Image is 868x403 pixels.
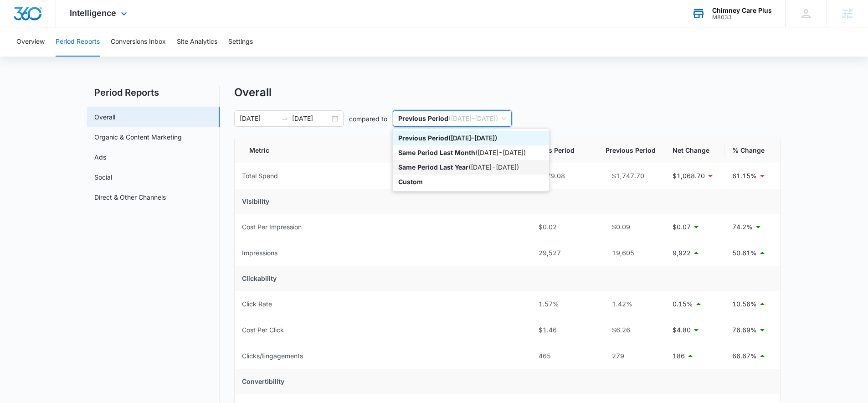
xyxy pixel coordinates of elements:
p: 50.61% [732,248,757,258]
div: 1.42% [606,299,658,309]
p: 66.67% [732,351,757,361]
span: Intelligence [70,8,116,18]
p: Same Period Last Month [398,149,475,156]
button: Site Analytics [177,27,217,57]
div: Click Rate [242,299,272,309]
a: Overall [94,112,115,122]
div: $0.09 [606,222,658,232]
div: Total Spend [242,171,278,181]
div: 19,605 [606,248,658,258]
p: Previous Period [398,114,448,122]
th: % Change [725,138,781,163]
p: $1,068.70 [673,171,705,181]
div: account name [712,7,772,14]
p: 186 [673,351,685,361]
input: End date [292,114,330,124]
span: swap-right [281,115,288,122]
div: ( [DATE] – [DATE] ) [398,133,544,143]
button: Conversions Inbox [111,27,166,57]
button: Settings [228,27,253,57]
span: ( [DATE] – [DATE] ) [398,111,506,126]
p: Previous Period [398,134,448,142]
a: Direct & Other Channels [94,192,166,202]
p: 76.69% [732,325,757,335]
p: compared to [349,114,387,124]
div: 29,527 [539,248,591,258]
div: Clicks/Engagements [242,351,303,361]
p: Custom [398,178,423,186]
div: Cost Per Click [242,325,284,335]
a: Organic & Content Marketing [94,132,182,142]
h2: Period Reports [87,86,220,99]
span: to [281,115,288,122]
td: Visibility [235,189,781,214]
p: 9,922 [673,248,691,258]
div: Cost Per Impression [242,222,302,232]
h1: Overall [234,86,272,99]
div: 1.57% [539,299,591,309]
p: Same Period Last Year [398,163,468,171]
p: $0.07 [673,222,691,232]
div: Impressions [242,248,277,258]
a: Ads [94,152,106,162]
p: 0.15% [673,299,693,309]
p: 74.2% [732,222,753,232]
p: 10.56% [732,299,757,309]
div: $1,747.70 [606,171,658,181]
td: Convertibility [235,369,781,394]
div: $0.02 [539,222,591,232]
th: This Period [531,138,598,163]
div: $6.26 [606,325,658,335]
button: Overview [16,27,45,57]
p: 61.15% [732,171,757,181]
th: Net Change [665,138,725,163]
div: ( [DATE] - [DATE] ) [398,148,544,158]
div: ( [DATE] - [DATE] ) [398,162,544,172]
input: Start date [240,114,277,124]
th: Metric [235,138,531,163]
div: 279 [606,351,658,361]
p: $4.80 [673,325,691,335]
td: Clickability [235,266,781,291]
a: Social [94,172,112,182]
button: Period Reports [56,27,100,57]
div: $1.46 [539,325,591,335]
div: 465 [539,351,591,361]
div: account id [712,14,772,21]
div: $679.08 [539,171,591,181]
th: Previous Period [598,138,665,163]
